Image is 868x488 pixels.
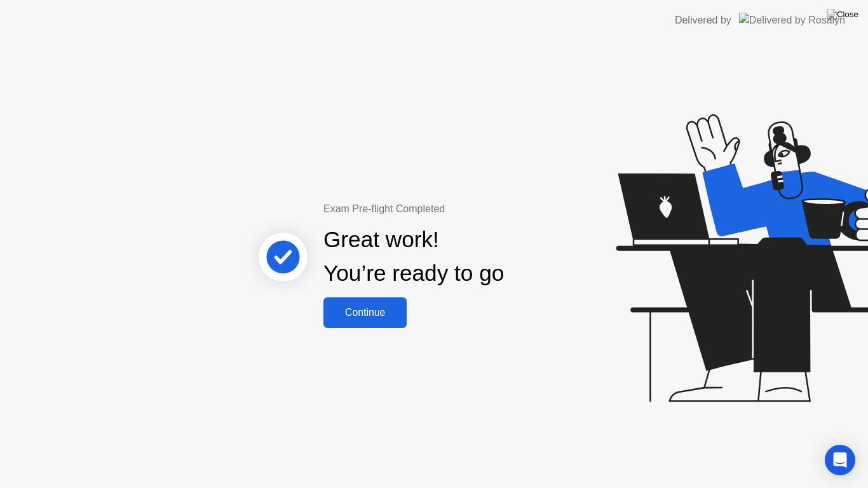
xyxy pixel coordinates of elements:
[323,201,586,217] div: Exam Pre-flight Completed
[825,445,855,475] div: Open Intercom Messenger
[327,307,403,318] div: Continue
[675,13,731,28] div: Delivered by
[739,13,845,27] img: Delivered by Rosalyn
[827,10,858,20] img: Close
[323,297,407,328] button: Continue
[323,223,504,290] div: Great work! You’re ready to go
